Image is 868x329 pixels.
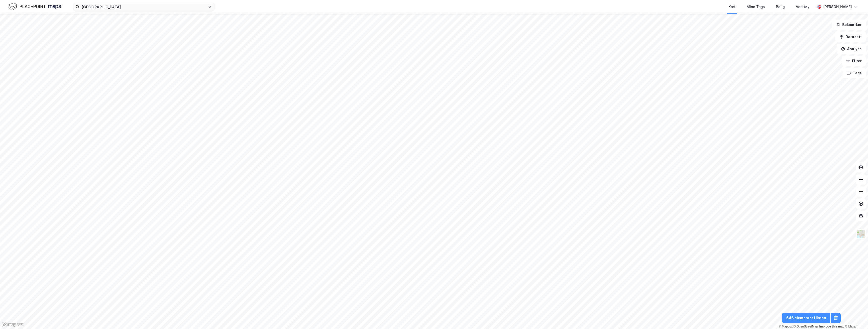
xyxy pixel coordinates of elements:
div: Kontrollprogram for chat [843,305,868,329]
input: Søk på adresse, matrikkel, gårdeiere, leietakere eller personer [79,3,208,11]
div: Kart [728,4,736,10]
div: Mine Tags [747,4,765,10]
div: Bolig [776,4,785,10]
button: Analyse [837,44,866,54]
button: Tags [843,68,866,78]
button: 646 elementer i listen [782,313,830,323]
img: logo.f888ab2527a4732fd821a326f86c7f29.svg [8,2,61,11]
div: Verktøy [796,4,809,10]
button: Bokmerker [832,20,866,30]
a: Mapbox homepage [2,322,24,327]
a: Improve this map [819,325,844,328]
button: Datasett [835,32,866,42]
a: OpenStreetMap [794,325,818,328]
a: Mapbox [779,325,793,328]
button: Filter [842,56,866,66]
iframe: Chat Widget [843,305,868,329]
div: [PERSON_NAME] [823,4,852,10]
img: Z [856,229,866,239]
